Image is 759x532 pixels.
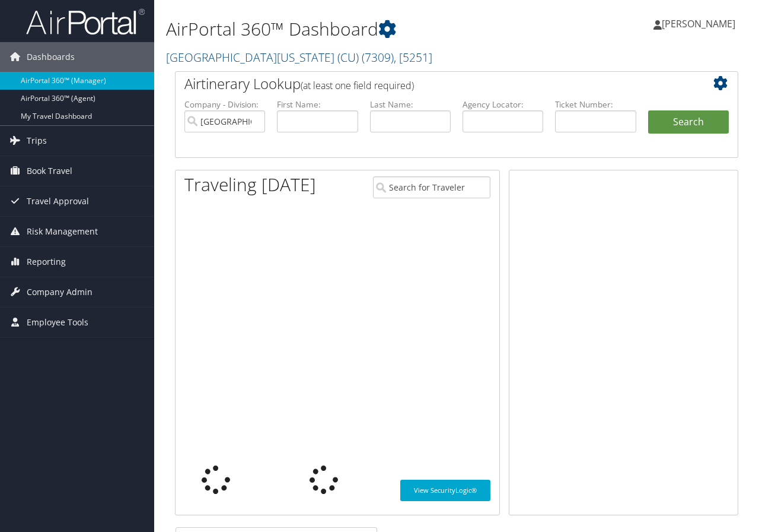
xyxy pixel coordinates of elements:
[26,8,145,36] img: airportal-logo.png
[370,99,451,110] label: Last Name:
[184,172,316,197] h1: Traveling [DATE]
[27,217,98,246] span: Risk Management
[463,99,543,110] label: Agency Locator:
[277,99,358,110] label: First Name:
[27,247,66,277] span: Reporting
[394,49,432,65] span: , [ 5251 ]
[27,126,47,156] span: Trips
[27,277,93,307] span: Company Admin
[653,6,747,42] a: [PERSON_NAME]
[184,74,682,94] h2: Airtinerary Lookup
[555,99,636,110] label: Ticket Number:
[166,49,432,65] a: [GEOGRAPHIC_DATA][US_STATE] (CU)
[27,42,75,72] span: Dashboards
[400,480,490,501] a: View SecurityLogic®
[27,156,72,186] span: Book Travel
[648,110,729,134] button: Search
[373,176,490,198] input: Search for Traveler
[184,99,265,110] label: Company - Division:
[166,17,553,42] h1: AirPortal 360™ Dashboard
[27,308,88,337] span: Employee Tools
[662,17,735,30] span: [PERSON_NAME]
[362,49,394,65] span: ( 7309 )
[301,79,414,92] span: (at least one field required)
[27,186,89,216] span: Travel Approval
